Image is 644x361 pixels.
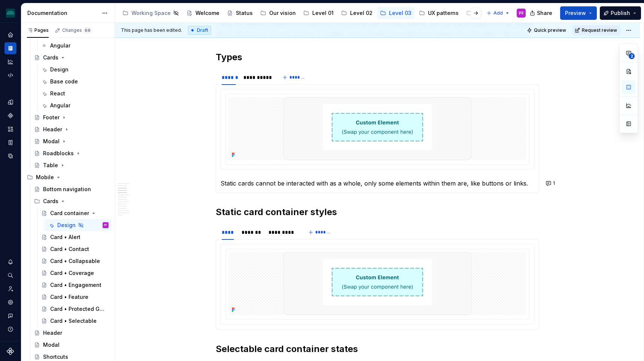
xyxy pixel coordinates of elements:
[50,269,94,277] div: Card • Coverage
[553,180,555,186] span: 1
[38,255,112,267] a: Card • Collapsable
[121,27,182,33] span: This page has been edited.
[43,54,58,61] div: Cards
[38,100,112,111] a: Angular
[38,303,112,315] a: Card • Protected Good
[43,150,74,157] div: Roadblocks
[6,9,15,18] img: 418c6d47-6da6-4103-8b13-b5999f8989a1.png
[4,69,16,81] a: Code automation
[31,327,112,339] a: Header
[43,186,91,193] div: Bottom navigation
[83,27,92,33] span: 66
[50,245,89,253] div: Card • Contact
[27,9,98,17] div: Documentation
[519,10,524,16] div: PF
[38,279,112,291] a: Card • Engagement
[31,52,112,64] a: Cards
[4,110,16,122] a: Components
[188,26,211,35] div: Draft
[43,198,58,205] div: Cards
[43,162,58,169] div: Table
[216,206,539,218] h2: Static card container styles
[216,51,539,63] h2: Types
[31,183,112,195] a: Bottom navigation
[43,353,68,361] div: Shortcuts
[50,102,70,109] div: Angular
[493,10,503,16] span: Add
[565,9,586,17] span: Preview
[50,257,100,265] div: Card • Collapsable
[38,40,112,52] a: Angular
[600,6,641,20] button: Publish
[377,7,414,19] a: Level 03
[221,179,534,188] p: Static cards cannot be interacted with as a whole, only some elements within them are, like butto...
[50,209,89,217] div: Card container
[572,25,620,36] button: Request review
[119,7,182,19] a: Working Space
[4,296,16,308] a: Settings
[4,137,16,149] a: Storybook stories
[257,7,299,19] a: Our vision
[38,64,112,76] a: Design
[27,27,49,33] div: Pages
[50,42,70,49] div: Angular
[45,219,112,231] a: DesignPF
[269,9,296,17] div: Our vision
[50,317,97,325] div: Card • Selectable
[62,27,92,33] div: Changes
[38,315,112,327] a: Card • Selectable
[338,7,376,19] a: Level 02
[484,8,512,18] button: Add
[216,343,539,355] h2: Selectable card container states
[31,159,112,171] a: Table
[4,310,16,322] button: Contact support
[611,9,630,17] span: Publish
[4,283,16,295] a: Invite team
[537,9,552,17] span: Share
[4,269,16,281] button: Search ⌘K
[582,27,617,33] span: Request review
[57,221,76,229] div: Design
[195,9,219,17] div: Welcome
[43,114,60,121] div: Footer
[560,6,597,20] button: Preview
[7,348,14,355] svg: Supernova Logo
[38,291,112,303] a: Card • Feature
[38,76,112,88] a: Base code
[4,256,16,268] button: Notifications
[526,6,557,20] button: Share
[50,293,88,301] div: Card • Feature
[31,123,112,135] a: Header
[416,7,462,19] a: UX patterns
[4,150,16,162] div: Data sources
[31,135,112,147] a: Modal
[389,9,411,17] div: Level 03
[221,244,534,325] section-item: Base
[300,7,337,19] a: Level 01
[183,7,222,19] a: Welcome
[50,66,69,73] div: Design
[350,9,373,17] div: Level 02
[4,96,16,108] a: Design tokens
[104,221,107,229] div: PF
[525,25,569,36] button: Quick preview
[31,111,112,123] a: Footer
[50,233,80,241] div: Card • Alert
[38,231,112,243] a: Card • Alert
[4,56,16,68] div: Analytics
[236,9,253,17] div: Status
[50,305,107,313] div: Card • Protected Good
[4,29,16,41] a: Home
[38,88,112,100] a: React
[534,27,566,33] span: Quick preview
[43,329,62,337] div: Header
